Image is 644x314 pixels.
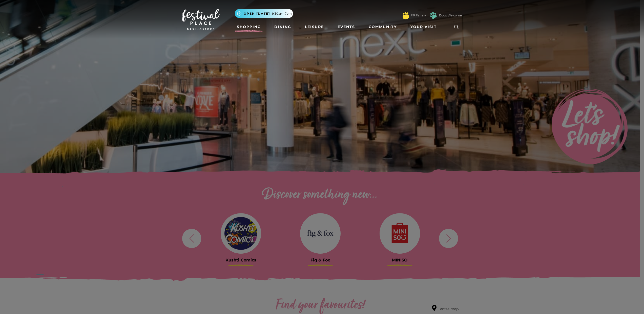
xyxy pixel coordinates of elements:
[272,22,293,32] a: Dining
[411,13,426,18] a: FP Family
[182,9,220,30] img: Festival Place Logo
[367,22,399,32] a: Community
[410,24,437,30] span: Your Visit
[408,22,441,32] a: Your Visit
[439,13,463,18] a: Dogs Welcome!
[244,11,270,16] span: Open [DATE]
[235,9,293,18] button: Open [DATE] 9.30am-7pm
[303,22,326,32] a: Leisure
[272,11,292,16] span: 9.30am-7pm
[235,22,263,32] a: Shopping
[336,22,357,32] a: Events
